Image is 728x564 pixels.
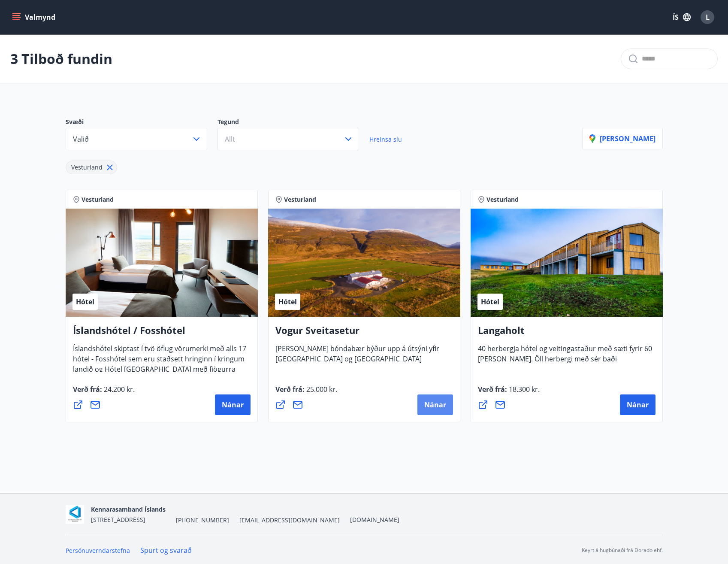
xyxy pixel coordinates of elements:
[82,195,114,204] span: Vesturland
[217,128,359,150] button: Allt
[305,385,337,394] span: 25.000 kr.
[507,385,540,394] span: 18.300 kr.
[102,385,135,394] span: 24.200 kr.
[140,546,192,555] a: Spurt og svarað
[478,385,540,401] span: Verð frá :
[275,344,439,370] span: [PERSON_NAME] bóndabær býður upp á útsýni yfir [GEOGRAPHIC_DATA] og [GEOGRAPHIC_DATA]
[66,161,117,174] div: Vesturland
[176,516,229,525] span: [PHONE_NUMBER]
[91,505,166,513] span: Kennarasamband Íslands
[239,516,340,525] span: [EMAIL_ADDRESS][DOMAIN_NAME]
[225,134,235,144] span: Allt
[697,7,718,27] button: L
[284,195,316,204] span: Vesturland
[369,135,402,143] span: Hreinsa síu
[222,400,244,409] span: Nánar
[620,394,656,415] button: Nánar
[215,394,251,415] button: Nánar
[478,324,656,343] h4: Langaholt
[76,297,94,306] span: Hótel
[275,385,337,401] span: Verð frá :
[217,118,369,128] p: Tegund
[275,324,453,343] h4: Vogur Sveitasetur
[481,297,499,306] span: Hótel
[424,400,446,409] span: Nánar
[66,546,130,555] a: Persónuverndarstefna
[486,195,519,204] span: Vesturland
[582,128,663,149] button: [PERSON_NAME]
[66,505,84,524] img: AOgasd1zjyUWmx8qB2GFbzp2J0ZxtdVPFY0E662R.png
[706,12,710,22] span: L
[73,344,246,391] span: Íslandshótel skiptast í tvö öflug vörumerki með alls 17 hótel - Fosshótel sem eru staðsett hringi...
[71,163,103,171] span: Vesturland
[582,546,663,554] p: Keyrt á hugbúnaði frá Dorado ehf.
[478,344,652,370] span: 40 herbergja hótel og veitingastaður með sæti fyrir 60 [PERSON_NAME]. Öll herbergi með sér baði
[627,400,649,409] span: Nánar
[73,134,89,144] span: Valið
[417,394,453,415] button: Nánar
[73,324,251,343] h4: Íslandshótel / Fosshótel
[73,385,135,401] span: Verð frá :
[589,134,656,143] p: [PERSON_NAME]
[66,128,207,150] button: Valið
[91,515,145,524] span: [STREET_ADDRESS]
[10,49,112,68] p: 3 Tilboð fundin
[10,9,59,25] button: menu
[350,515,399,524] a: [DOMAIN_NAME]
[66,118,217,128] p: Svæði
[278,297,297,306] span: Hótel
[668,9,695,25] button: ÍS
